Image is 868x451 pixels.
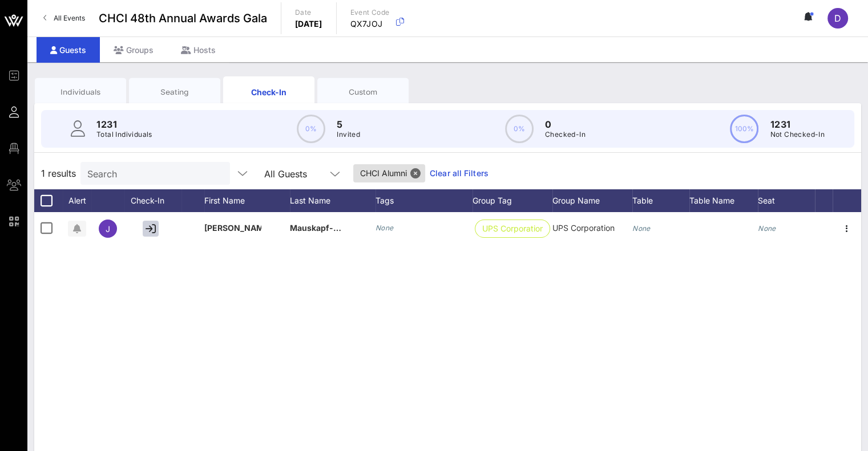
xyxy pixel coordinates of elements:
div: Alert [63,189,91,212]
a: All Events [37,9,92,27]
i: None [632,224,651,233]
span: UPS Corporation [482,220,543,237]
div: D [827,8,848,29]
p: Event Code [350,7,390,18]
div: Custom [326,87,400,97]
div: Groups [100,37,167,63]
div: First Name [204,189,290,212]
div: Check-In [124,189,181,212]
p: QX7JOJ [350,18,390,30]
p: Total Individuals [96,129,152,140]
div: Last Name [290,189,376,212]
i: None [376,224,394,232]
div: Table Name [689,189,758,212]
p: [DATE] [295,18,322,30]
div: All Guests [257,162,349,185]
p: Invited [337,129,360,140]
div: Table [632,189,689,212]
span: UPS Corporation [552,223,615,233]
span: CHCI Alumni [360,164,418,182]
p: 1231 [770,117,825,131]
p: 5 [337,117,360,131]
p: [PERSON_NAME] [204,212,261,244]
p: 1231 [96,117,152,131]
div: Group Name [552,189,632,212]
div: Tags [376,189,473,212]
span: 1 results [41,166,76,180]
p: Checked-In [545,129,586,140]
div: Group Tag [473,189,552,212]
span: J [106,224,110,234]
span: D [834,13,841,24]
p: Mauskapf-… [290,212,347,244]
i: None [758,224,776,233]
div: All Guests [264,169,307,179]
span: All Events [54,14,85,22]
p: Not Checked-In [770,129,825,140]
p: 0 [545,117,586,131]
span: CHCI 48th Annual Awards Gala [99,10,267,27]
div: Seat [758,189,815,212]
div: Individuals [43,87,118,97]
div: Check-In [232,86,306,98]
button: Close [410,168,421,178]
div: Seating [138,87,212,97]
p: Date [295,7,322,18]
div: Hosts [167,37,229,63]
div: Guests [37,37,100,63]
a: Clear all Filters [430,167,488,180]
